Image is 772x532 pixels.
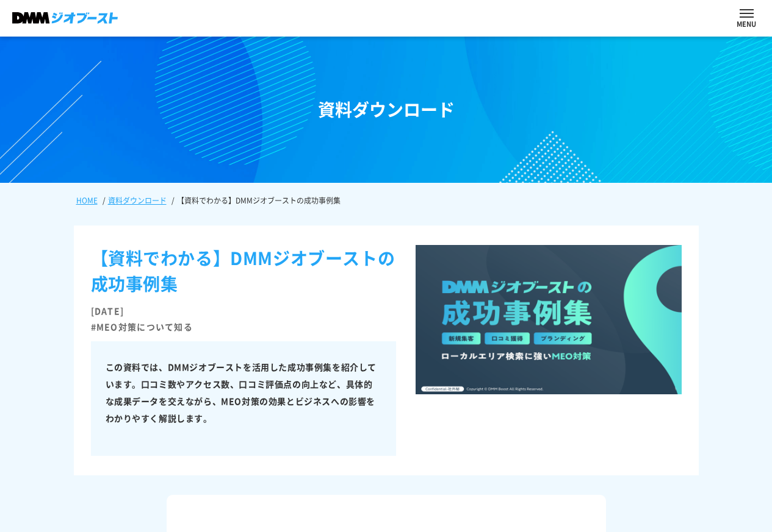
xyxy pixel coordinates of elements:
h1: 【資料でわかる】DMMジオブーストの成功事例集 [91,245,396,305]
li: #MEO対策について知る [91,322,193,332]
button: ナビを開閉する [740,9,754,18]
p: この資料では、DMMジオブーストを活用した成功事例集を紹介しています。口コミ数やアクセス数、口コミ評価点の向上など、具体的な成果データを交えながら、MEO対策の効果とビジネスへの影響をわかりやす... [106,358,381,427]
div: 資料ダウンロード [318,97,455,122]
img: DMMジオブースト [12,12,118,24]
time: [DATE] [91,305,124,317]
img: DMMジオブースト_成功事例集 [416,245,682,394]
a: 資料ダウンロード [108,195,167,206]
li: 【資料でわかる】DMMジオブーストの成功事例集 [169,195,343,206]
a: HOME [76,195,98,206]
